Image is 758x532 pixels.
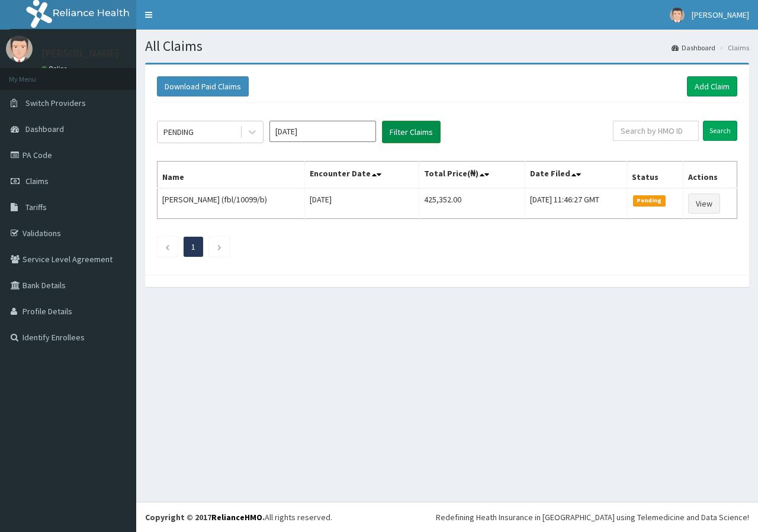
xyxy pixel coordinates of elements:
th: Total Price(₦) [419,162,525,189]
span: Dashboard [25,124,64,134]
p: [PERSON_NAME] [41,48,119,59]
strong: Copyright © 2017 . [145,512,265,523]
a: View [688,194,720,214]
td: 425,352.00 [419,188,525,219]
span: Pending [633,195,666,206]
input: Search [703,121,737,141]
th: Status [627,162,683,189]
a: Online [41,65,70,73]
img: User Image [6,36,33,62]
li: Claims [717,43,749,53]
span: Switch Providers [25,98,86,108]
th: Encounter Date [305,162,419,189]
th: Name [158,162,305,189]
button: Filter Claims [382,121,441,143]
td: [DATE] 11:46:27 GMT [525,188,627,219]
input: Select Month and Year [269,121,376,142]
div: Redefining Heath Insurance in [GEOGRAPHIC_DATA] using Telemedicine and Data Science! [436,511,749,523]
span: Claims [25,176,49,186]
a: Dashboard [672,43,715,53]
th: Date Filed [525,162,627,189]
button: Download Paid Claims [157,76,249,96]
input: Search by HMO ID [613,121,699,141]
a: Previous page [165,241,170,252]
span: Tariffs [25,202,47,212]
a: Page 1 is your current page [191,241,195,252]
img: User Image [670,8,685,22]
a: Add Claim [687,76,737,96]
a: RelianceHMO [211,512,262,523]
div: PENDING [163,126,194,138]
span: [PERSON_NAME] [692,9,749,20]
td: [PERSON_NAME] (fbl/10099/b) [158,188,305,219]
h1: All Claims [145,38,749,54]
a: Next page [217,241,222,252]
td: [DATE] [305,188,419,219]
th: Actions [683,162,737,189]
footer: All rights reserved. [136,502,758,532]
